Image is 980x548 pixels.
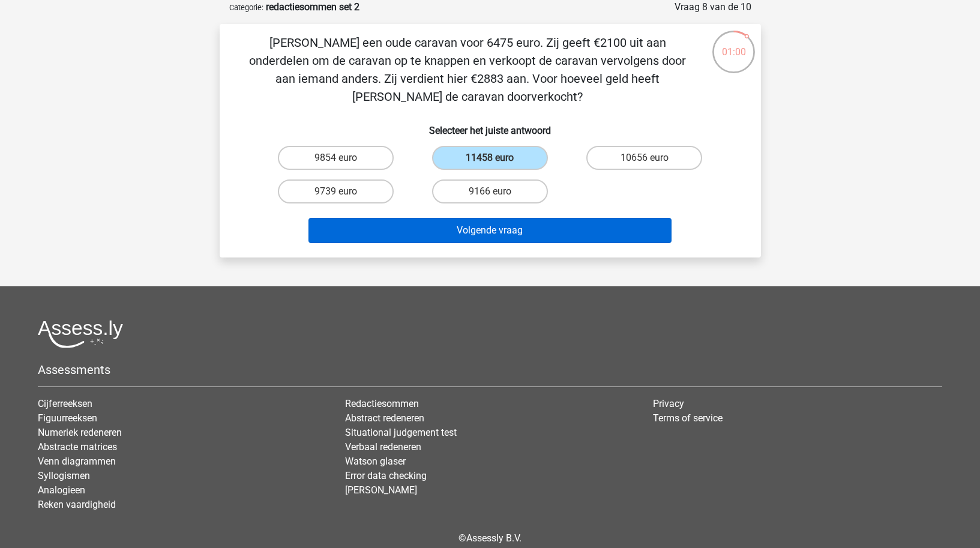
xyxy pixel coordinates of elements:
[38,412,97,424] a: Figuurreeksen
[266,1,359,13] strong: redactiesommen set 2
[345,398,419,409] a: Redactiesommen
[38,484,85,496] a: Analogieen
[586,146,702,170] label: 10656 euro
[38,427,122,438] a: Numeriek redeneren
[38,499,116,510] a: Reken vaardigheid
[308,218,672,243] button: Volgende vraag
[345,427,457,438] a: Situational judgement test
[432,179,548,203] label: 9166 euro
[345,412,424,424] a: Abstract redeneren
[229,3,263,12] small: Categorie:
[38,456,116,467] a: Venn diagrammen
[711,29,756,59] div: 01:00
[38,441,117,453] a: Abstracte matrices
[38,398,92,409] a: Cijferreeksen
[345,441,421,453] a: Verbaal redeneren
[653,398,684,409] a: Privacy
[38,320,123,348] img: Assessly logo
[653,412,723,424] a: Terms of service
[239,34,697,106] p: [PERSON_NAME] een oude caravan voor 6475 euro. Zij geeft €2100 uit aan onderdelen om de caravan o...
[345,470,427,481] a: Error data checking
[38,363,942,377] h5: Assessments
[278,179,394,203] label: 9739 euro
[38,470,90,481] a: Syllogismen
[345,484,417,496] a: [PERSON_NAME]
[239,115,742,136] h6: Selecteer het juiste antwoord
[278,146,394,170] label: 9854 euro
[466,532,522,544] a: Assessly B.V.
[432,146,548,170] label: 11458 euro
[345,456,406,467] a: Watson glaser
